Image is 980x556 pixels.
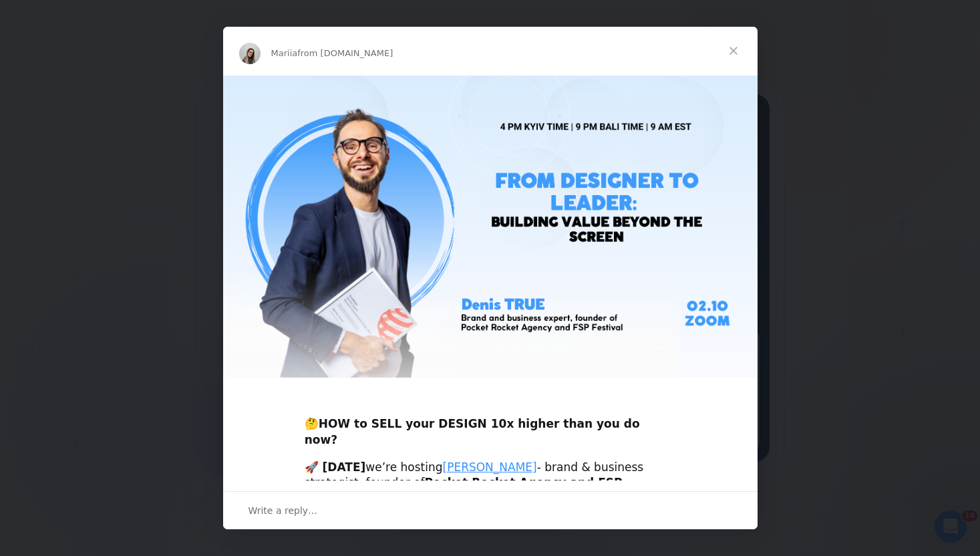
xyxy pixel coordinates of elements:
span: Write a reply… [249,502,318,519]
b: HOW to SELL your DESIGN 10x higher than you do now? [305,417,640,446]
span: Close [709,27,758,75]
div: Open conversation and reply [223,491,758,529]
a: [PERSON_NAME] [443,460,537,474]
div: we’re hosting - brand & business strategist, founder of [305,460,676,507]
div: 🤔 [305,400,676,448]
b: 🚀 [DATE] [305,460,366,474]
span: from [DOMAIN_NAME] [297,48,393,58]
b: Pocket Rocket Agency and FSP Festival. [305,476,623,505]
img: Profile image for Mariia [239,43,261,64]
span: Mariia [271,48,298,58]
